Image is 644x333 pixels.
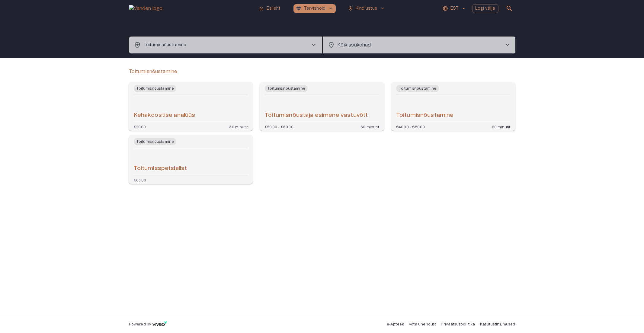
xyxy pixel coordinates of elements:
[296,6,301,11] span: ecg_heart
[380,6,385,11] span: keyboard_arrow_down
[134,165,187,173] h6: Toitumisspetsialist
[356,5,377,12] p: Kindlustus
[265,125,293,128] p: €50.00 - €60.00
[129,82,253,131] a: Open service booking details
[134,138,177,145] span: Toitumisnõustamine
[504,41,511,49] span: chevron_right
[129,68,178,75] p: Toitumisnõustamine
[134,125,146,128] p: €20.00
[337,41,494,49] p: Kõik asukohad
[129,322,151,327] p: Powered by
[256,4,284,13] button: homeEsileht
[304,5,326,12] p: Tervishoid
[492,125,511,128] p: 60 minutit
[475,5,495,12] p: Logi välja
[396,111,454,120] h6: Toitumisnõustamine
[129,5,254,12] a: Navigate to homepage
[134,85,177,92] span: Toitumisnõustamine
[409,322,436,327] p: Võta ühendust
[310,41,317,49] span: chevron_right
[442,4,467,13] button: EST
[503,2,515,14] button: open search modal
[328,41,335,49] span: location_on
[260,82,384,131] a: Open service booking details
[129,5,163,12] img: Vanden logo
[143,42,187,48] p: Toitumisnõustamine
[480,322,515,326] a: Kasutustingimused
[396,125,425,128] p: €40.00 - €80.00
[129,136,253,184] a: Open service booking details
[134,111,195,120] h6: Kehakoostise analüüs
[396,85,439,92] span: Toitumisnõustamine
[597,306,644,322] iframe: Help widget launcher
[134,178,146,181] p: €65.00
[348,6,353,11] span: health_and_safety
[267,5,280,12] p: Esileht
[328,6,333,11] span: keyboard_arrow_down
[472,4,498,13] button: Logi välja
[345,4,388,13] button: health_and_safetyKindlustuskeyboard_arrow_down
[229,125,248,128] p: 30 minutit
[360,125,379,128] p: 60 minutit
[129,37,322,53] button: health_and_safetyToitumisnõustaminechevron_right
[265,111,368,120] h6: Toitumisnõustaja esimene vastuvõtt
[506,5,513,12] span: search
[441,322,475,326] a: Privaatsuspoliitika
[134,41,141,49] span: health_and_safety
[265,85,308,92] span: Toitumisnõustamine
[391,82,515,131] a: Open service booking details
[259,6,264,11] span: home
[450,5,459,12] p: EST
[387,322,404,326] a: e-Apteek
[293,4,336,13] button: ecg_heartTervishoidkeyboard_arrow_down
